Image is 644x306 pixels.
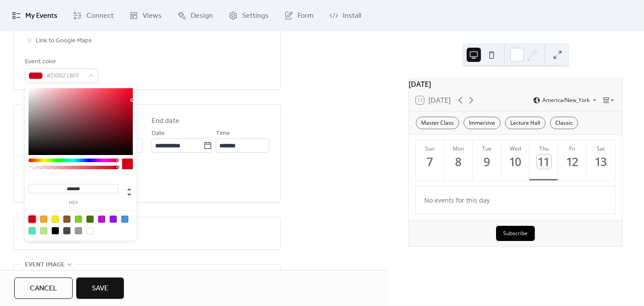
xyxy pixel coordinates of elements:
[123,4,168,28] a: Views
[417,190,614,211] div: No events for this day
[66,4,120,28] a: Connect
[504,145,527,152] div: Wed
[444,140,473,181] button: Mon8
[76,277,124,299] button: Save
[537,155,551,169] div: 11
[29,200,119,205] label: hex
[278,4,320,28] a: Form
[532,145,555,152] div: Thu
[418,145,442,152] div: Sun
[464,117,500,129] div: Immersive
[40,227,47,234] div: #B8E986
[152,128,165,139] span: Date
[480,155,494,169] div: 9
[25,260,65,270] span: Event image
[5,4,64,28] a: My Events
[29,216,36,223] div: #D0021B
[191,11,213,21] span: Design
[298,11,314,21] span: Form
[501,140,530,181] button: Wed10
[86,227,94,234] div: #FFFFFF
[110,216,117,223] div: #9013FE
[36,36,92,46] span: Link to Google Maps
[29,227,36,234] div: #50E3C2
[447,145,470,152] div: Mon
[121,216,128,223] div: #4A90E2
[40,216,47,223] div: #F5A623
[587,140,615,181] button: Sat13
[25,11,57,21] span: My Events
[52,216,59,223] div: #F8E71C
[52,227,59,234] div: #000000
[152,116,180,126] div: End date
[86,11,114,21] span: Connect
[343,11,361,21] span: Install
[451,155,466,169] div: 8
[416,117,459,129] div: Master Class
[423,155,438,169] div: 7
[143,11,162,21] span: Views
[589,145,612,152] div: Sat
[92,283,108,294] span: Save
[473,140,501,181] button: Tue9
[222,4,275,28] a: Settings
[30,283,57,294] span: Cancel
[98,216,105,223] div: #BD10E0
[558,140,587,181] button: Fri12
[505,117,546,129] div: Lecture Hall
[75,216,82,223] div: #7ED321
[25,57,96,67] div: Event color
[75,227,82,234] div: #9B9B9B
[323,4,368,28] a: Install
[171,4,220,28] a: Design
[46,71,84,82] span: #D0021BFF
[14,277,73,299] button: Cancel
[496,226,535,241] button: Subscribe
[63,227,70,234] div: #4A4A4A
[409,79,622,90] div: [DATE]
[416,140,444,181] button: Sun7
[561,145,584,152] div: Fri
[565,155,580,169] div: 12
[594,155,608,169] div: 13
[542,98,590,103] span: America/New_York
[63,216,70,223] div: #8B572A
[242,11,269,21] span: Settings
[508,155,523,169] div: 10
[550,117,578,129] div: Classic
[216,128,230,139] span: Time
[86,216,94,223] div: #417505
[476,145,499,152] div: Tue
[529,140,558,181] button: Thu11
